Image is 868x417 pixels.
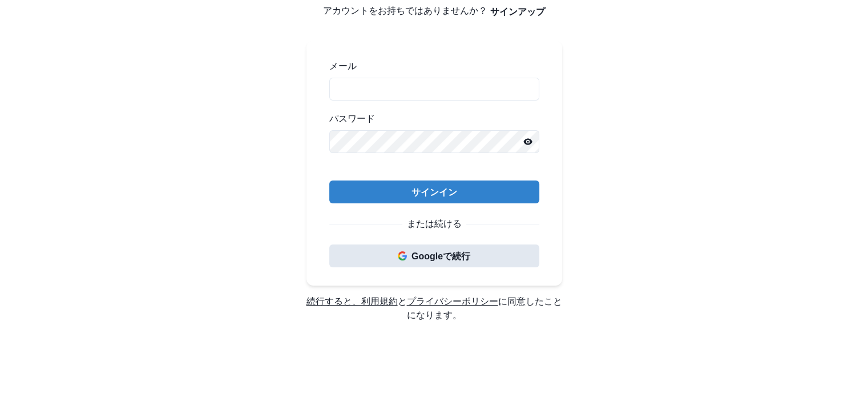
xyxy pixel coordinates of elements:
[411,251,470,261] font: Googleで続行
[490,7,545,17] font: サインアップ
[329,114,375,123] font: パスワード
[398,296,407,306] font: と
[411,187,457,197] font: サインイン
[329,61,357,71] font: メール
[329,181,539,203] button: サインイン
[329,244,539,267] button: Googleで続行
[323,6,487,15] font: アカウントをお持ちではありませんか？
[407,296,498,306] a: プライバシーポリシー
[407,219,462,228] font: または続ける
[516,130,539,153] button: パスワードを公開
[306,296,398,306] a: 続行すると、利用規約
